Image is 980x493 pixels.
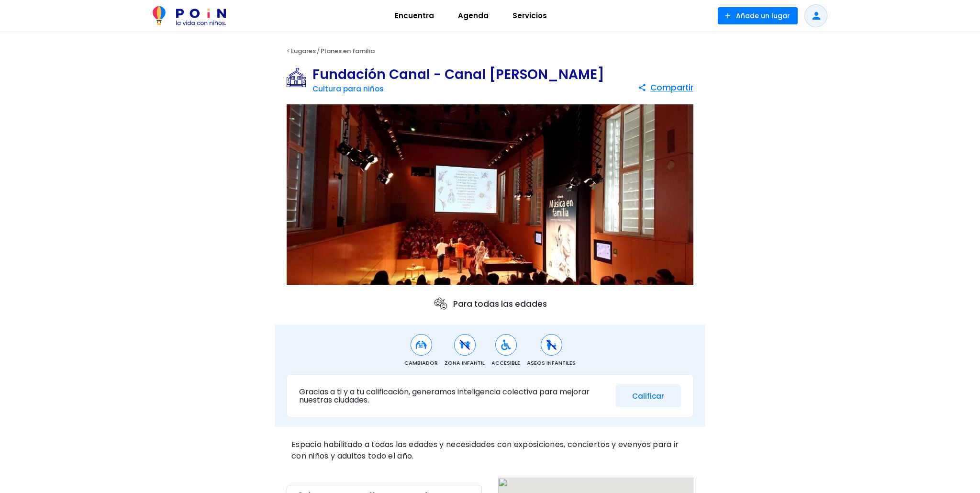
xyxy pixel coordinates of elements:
[615,384,681,408] button: Calificar
[500,339,512,351] img: Accesible
[390,8,438,23] span: Encuentra
[546,339,557,351] img: Aseos infantiles
[491,359,520,367] span: Accesible
[433,296,448,312] img: ages icon
[291,46,316,56] a: Lugares
[275,44,705,58] div: < /
[287,68,312,87] img: Cultura para niños
[638,79,693,96] button: Compartir
[299,388,608,404] p: Gracias a ti y a tu calificación, generamos inteligencia colectiva para mejorar nuestras ciudades.
[508,8,551,23] span: Servicios
[312,84,384,94] a: Cultura para niños
[383,4,446,27] a: Encuentra
[153,6,226,25] img: POiN
[445,359,485,367] span: Zona Infantil
[321,46,375,56] a: Planes en familia
[527,359,576,367] span: Aseos infantiles
[501,4,559,27] a: Servicios
[287,437,693,464] div: Espacio habilitado a todas las edades y necesidades con exposiciones, conciertos y evenyos para i...
[446,4,501,27] a: Agenda
[433,296,547,312] p: Para todas las edades
[415,339,427,351] img: Cambiador
[718,7,798,24] button: Añade un lugar
[287,104,693,285] img: Fundación Canal - Canal de Isabel II
[459,339,471,351] img: Zona Infantil
[312,68,604,81] h1: Fundación Canal - Canal [PERSON_NAME]
[454,8,493,23] span: Agenda
[404,359,438,367] span: Cambiador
